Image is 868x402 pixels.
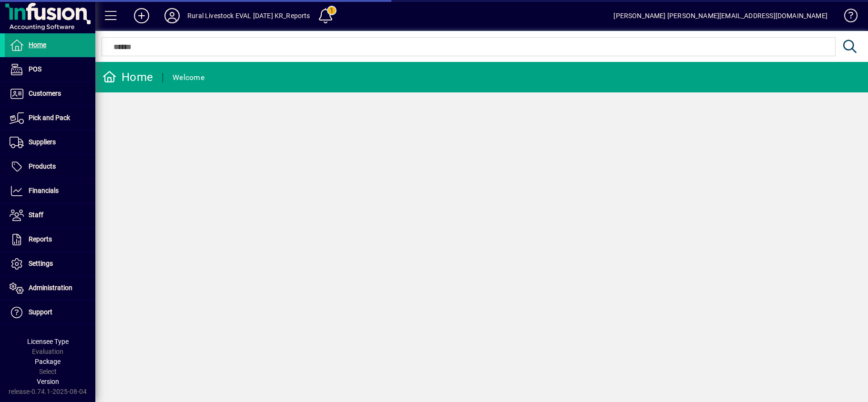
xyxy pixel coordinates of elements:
[173,70,204,85] div: Welcome
[5,131,95,154] a: Suppliers
[35,358,61,365] span: Package
[5,82,95,106] a: Customers
[102,70,153,85] div: Home
[29,114,70,121] span: Pick and Pack
[29,235,52,243] span: Reports
[5,276,95,300] a: Administration
[29,90,61,97] span: Customers
[5,179,95,203] a: Financials
[837,2,856,33] a: Knowledge Base
[613,8,827,23] div: [PERSON_NAME] [PERSON_NAME][EMAIL_ADDRESS][DOMAIN_NAME]
[5,58,95,81] a: POS
[27,338,69,345] span: Licensee Type
[29,162,56,170] span: Products
[126,7,157,24] button: Add
[29,260,53,267] span: Settings
[157,7,187,24] button: Profile
[5,155,95,179] a: Products
[5,301,95,324] a: Support
[5,203,95,227] a: Staff
[29,284,72,291] span: Administration
[29,211,43,219] span: Staff
[29,41,46,49] span: Home
[5,252,95,276] a: Settings
[29,187,59,194] span: Financials
[187,8,310,23] div: Rural Livestock EVAL [DATE] KR_Reports
[29,308,52,316] span: Support
[5,228,95,251] a: Reports
[29,138,56,146] span: Suppliers
[5,106,95,130] a: Pick and Pack
[29,65,41,73] span: POS
[37,378,59,385] span: Version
